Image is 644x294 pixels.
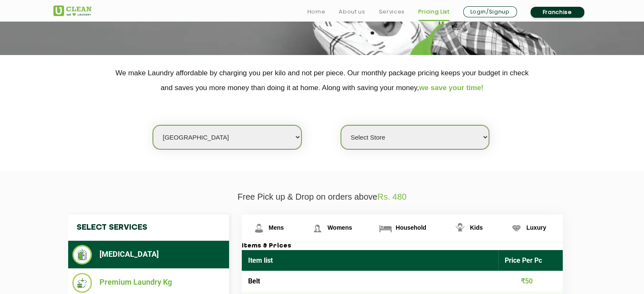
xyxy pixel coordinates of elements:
img: Womens [310,221,325,236]
img: Household [378,221,393,236]
p: Free Pick up & Drop on orders above [53,192,591,202]
img: Dry Cleaning [72,245,92,264]
a: About us [339,7,365,17]
li: Premium Laundry Kg [72,273,225,293]
th: Item list [242,250,499,271]
span: Rs. 480 [377,192,406,201]
img: Luxury [509,221,524,236]
h3: Items & Prices [242,242,563,250]
a: Franchise [531,7,584,18]
a: Home [307,7,326,17]
span: Womens [327,224,352,231]
a: Login/Signup [463,6,517,17]
td: Belt [242,271,499,291]
span: Luxury [526,224,546,231]
h4: Select Services [68,214,229,241]
th: Price Per Pc [498,250,563,271]
span: we save your time! [419,84,484,92]
img: Mens [252,221,266,236]
span: Kids [470,224,483,231]
li: [MEDICAL_DATA] [72,245,225,264]
img: UClean Laundry and Dry Cleaning [53,5,91,16]
p: We make Laundry affordable by charging you per kilo and not per piece. Our monthly package pricin... [53,66,591,95]
td: ₹50 [498,271,563,291]
span: Mens [269,224,284,231]
a: Services [379,7,404,17]
span: Household [395,224,426,231]
img: Kids [453,221,467,236]
a: Pricing List [418,7,450,17]
img: Premium Laundry Kg [72,273,92,293]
